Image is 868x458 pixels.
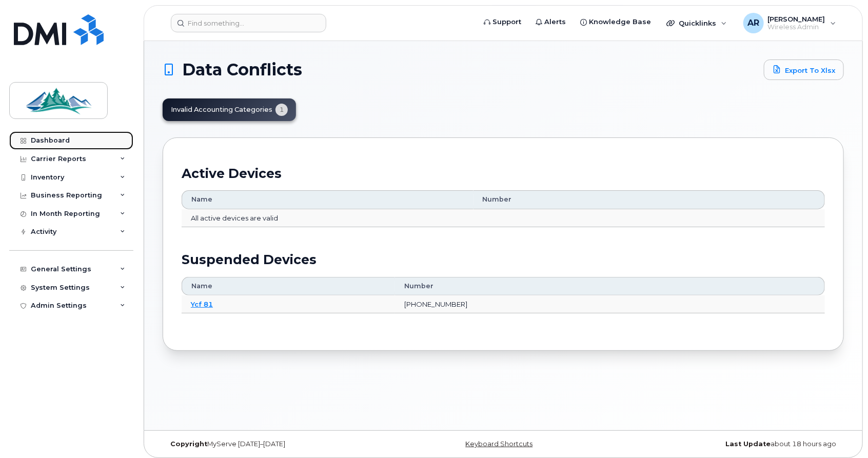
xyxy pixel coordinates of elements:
span: Data Conflicts [182,62,302,77]
td: [PHONE_NUMBER] [395,295,825,314]
h2: Suspended Devices [182,252,825,267]
h2: Active Devices [182,166,825,181]
strong: Last Update [725,440,771,448]
div: MyServe [DATE]–[DATE] [163,440,390,448]
a: Keyboard Shortcuts [465,440,532,448]
a: Export to Xlsx [764,59,844,80]
th: Number [395,277,825,295]
a: Ycf 81 [191,300,213,308]
strong: Copyright [170,440,207,448]
th: Number [474,190,825,209]
th: Name [182,277,395,295]
td: All active devices are valid [182,209,825,228]
div: about 18 hours ago [617,440,844,448]
th: Name [182,190,474,209]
